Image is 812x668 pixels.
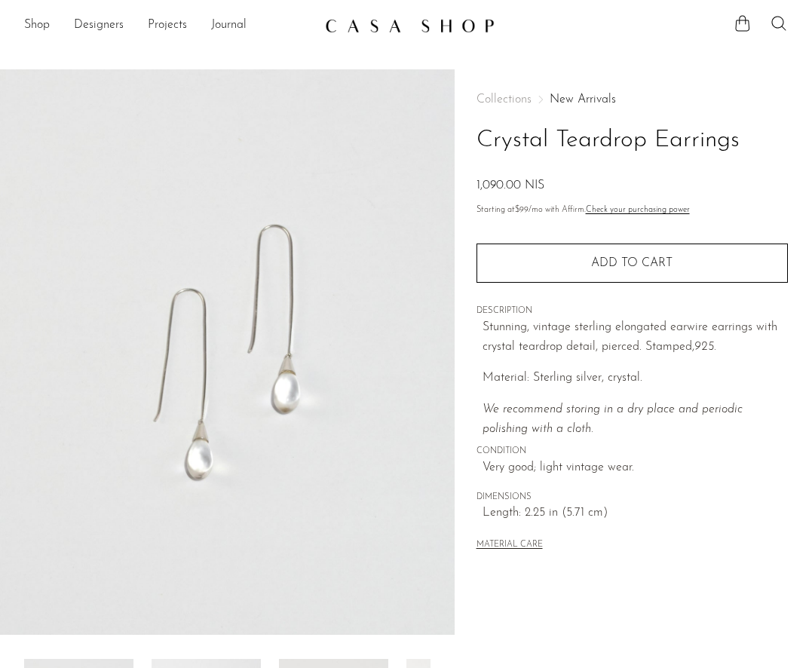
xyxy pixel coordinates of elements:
[476,540,543,551] button: MATERIAL CARE
[476,179,544,192] span: 1,090.00 NIS
[24,13,313,38] ul: NEW HEADER MENU
[148,16,187,35] a: Projects
[476,244,788,283] button: Add to cart
[476,121,788,160] h1: Crystal Teardrop Earrings
[476,93,788,106] nav: Breadcrumbs
[483,504,788,523] span: Length: 2.25 in (5.71 cm)
[476,204,788,217] p: Starting at /mo with Affirm.
[476,93,532,106] span: Collections
[476,445,788,458] span: CONDITION
[24,13,313,38] nav: Desktop navigation
[483,458,788,478] span: Very good; light vintage wear.
[211,16,247,35] a: Journal
[476,491,788,504] span: DIMENSIONS
[694,341,716,353] em: 925.
[24,16,50,35] a: Shop
[550,93,616,106] a: New Arrivals
[591,257,673,269] span: Add to cart
[483,369,788,388] p: Material: Sterling silver, crystal.
[586,206,690,214] a: Check your purchasing power - Learn more about Affirm Financing (opens in modal)
[483,403,743,435] i: We recommend storing in a dry place and periodic polishing with a cloth.
[483,318,788,357] p: Stunning, vintage sterling elongated earwire earrings with crystal teardrop detail, pierced. Stam...
[515,206,529,214] span: $99
[476,305,788,318] span: DESCRIPTION
[74,16,124,35] a: Designers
